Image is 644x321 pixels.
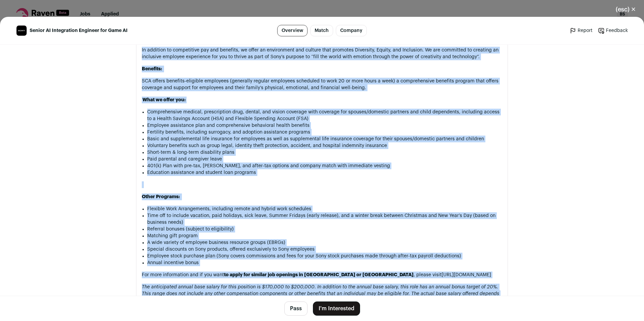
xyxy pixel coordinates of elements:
[147,212,502,226] p: Time off to include vacation, paid holidays, sick leave, Summer Fridays (early release), and a wi...
[142,98,186,102] strong: What we offer you:
[570,27,592,34] a: Report
[147,253,502,259] p: Employee stock purchase plan (Sony covers commissions and fees for your Sony stock purchases made...
[147,246,502,253] p: Special discounts on Sony products, offered exclusively to Sony employees
[336,25,367,36] a: Company
[608,2,644,17] button: Close modal
[142,78,502,91] p: SCA offers benefits-eligible employees (generally regular employees scheduled to work 20 or more ...
[224,273,414,277] strong: to apply for similar job openings in [GEOGRAPHIC_DATA] or [GEOGRAPHIC_DATA]
[142,194,180,199] strong: Other Programs:
[277,25,308,36] a: Overview
[147,169,502,176] p: Education assistance and student loan programs
[142,67,162,71] strong: Benefits:
[147,109,502,122] p: Comprehensive medical, prescription drug, dental, and vision coverage with coverage for spouses/d...
[142,285,499,316] em: The anticipated annual base salary for this position is $170,000 to $200,000. In addition to the ...
[147,259,502,266] p: Annual incentive bonus
[147,122,502,129] p: Employee assistance plan and comprehensive behavioral health benefits
[147,156,502,163] p: Paid parental and caregiver leave
[598,27,628,34] a: Feedback
[147,226,502,233] p: Referral bonuses (subject to eligibility)
[310,25,333,36] a: Match
[147,163,502,169] p: 401(k) Plan with pre-tax, [PERSON_NAME], and after-tax options and company match with immediate v...
[442,273,491,277] a: [URL][DOMAIN_NAME]
[284,301,308,316] button: Pass
[147,206,502,212] p: Flexible Work Arrangements, including remote and hybrid work schedules
[17,26,27,36] img: 80d0fa0a4a82d33cb37873b6ed66ba68cdd359ecb195d754f65e56a0114912f8.jpg
[147,142,502,149] p: Voluntary benefits such as group legal, identity theft protection, accident, and hospital indemni...
[142,272,502,278] p: For more information and if you want , please visit
[147,239,502,246] p: A wide variety of employee business resource groups (EBRGs)
[30,27,128,34] span: Senior AI Integration Engineer for Game AI
[147,136,502,142] p: Basic and supplemental life insurance for employees as well as supplemental life insurance covera...
[313,301,360,316] button: I'm Interested
[147,233,502,239] p: Matching gift program
[147,149,502,156] p: Short-term & long-term disability plans
[142,47,502,60] p: In addition to competitive pay and benefits, we offer an environment and culture that promotes Di...
[147,129,502,136] p: Fertility benefits, including surrogacy, and adoption assistance programs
